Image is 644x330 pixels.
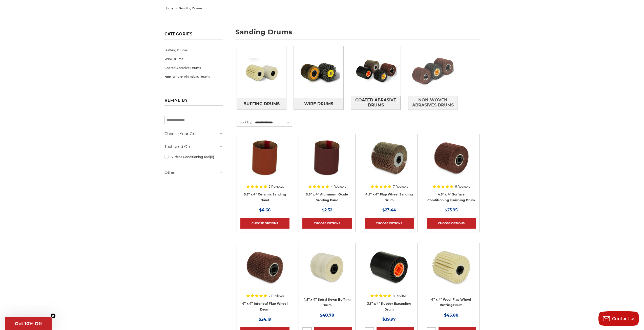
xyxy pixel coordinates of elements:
a: Coated Abrasive Drums [351,96,401,110]
span: (11) [210,155,214,159]
span: 6 Reviews [455,185,470,188]
span: 7 Reviews [393,185,408,188]
a: 3.5” x 4” Rubber Expanding Drum [367,302,411,311]
span: Get 10% Off [15,321,42,326]
img: 4.5 inch x 4 inch flap wheel sanding drum [369,138,409,178]
button: Close teaser [51,313,56,318]
span: 5 Reviews [269,185,284,188]
a: 4 inch interleaf flap wheel drum [240,247,289,296]
a: Choose Options [365,218,414,229]
a: 3.5” x 4” Aluminum Oxide Sanding Band [306,192,348,202]
span: $40.78 [320,313,334,318]
img: Wire Drums [294,48,343,97]
h5: Other [164,169,223,175]
span: Coated Abrasive Drums [351,96,400,109]
h1: sanding drums [235,29,480,39]
a: Wire Drums [164,55,223,63]
label: Sort By: [237,118,252,126]
span: $24.19 [259,317,271,322]
a: 4.5 Inch Muslin Spiral Sewn Buffing Drum [302,247,351,296]
img: 4 inch buffing and polishing drum [431,247,471,287]
img: Coated Abrasive Drums [351,54,401,89]
span: $23.44 [382,208,396,212]
a: Choose Options [427,218,476,229]
a: 3.5x4 inch ceramic sanding band for expanding rubber drum [240,138,289,187]
h5: Categories [164,32,223,39]
a: Choose Options [240,218,289,229]
div: Get 10% OffClose teaser [5,317,52,330]
h5: Choose Your Grit [164,131,223,137]
a: Non-Woven Abrasives Drums [408,96,458,110]
a: Choose Options [302,218,351,229]
a: 3.5 inch rubber expanding drum for sanding belt [365,247,414,296]
a: 3.5x4 inch sanding band for expanding rubber drum [302,138,351,187]
img: 3.5x4 inch sanding band for expanding rubber drum [307,138,347,178]
span: Wire Drums [304,100,333,108]
img: 4.5 Inch Muslin Spiral Sewn Buffing Drum [307,247,347,287]
a: home [164,7,173,10]
span: Contact us [612,316,636,321]
a: 4.5” x 4” Surface Conditioning Finishing Drum [427,192,475,202]
h5: Tool Used On [164,144,223,150]
span: $2.32 [322,208,332,212]
img: 3.5 inch rubber expanding drum for sanding belt [369,247,409,287]
a: 4.5” x 4” Spiral Sewn Buffing Drum [303,298,350,307]
span: sanding drums [179,7,202,10]
a: 4” x 4” Wool Flap Wheel Buffing Drum [431,298,471,307]
a: 4 inch buffing and polishing drum [427,247,476,296]
a: Buffing Drums [164,46,223,55]
a: 3.5” x 4” Ceramic Sanding Band [244,192,286,202]
button: Contact us [598,311,639,326]
span: Non-Woven Abrasives Drums [408,96,458,109]
a: 4.5 Inch Surface Conditioning Finishing Drum [427,138,476,187]
a: 4” x 4” Interleaf Flap Wheel Drum [242,302,288,311]
span: $23.95 [445,208,458,212]
select: Sort By: [254,119,292,126]
a: Non-Woven Abrasives Drums [164,72,223,81]
a: Coated Abrasive Drums [164,63,223,72]
img: 4.5 Inch Surface Conditioning Finishing Drum [431,138,471,178]
span: 4 Reviews [331,185,346,188]
span: 7 Reviews [269,294,284,297]
span: Buffing Drums [243,100,280,108]
a: Buffing Drums [237,98,286,109]
img: Buffing Drums [237,55,286,90]
a: Surface Conditioning Tool [164,152,223,161]
span: $45.88 [444,313,459,318]
a: 4.5” x 4” Flap Wheel Sanding Drum [365,192,413,202]
span: 8 Reviews [393,294,408,297]
img: Non-Woven Abrasives Drums [408,54,458,89]
img: 3.5x4 inch ceramic sanding band for expanding rubber drum [245,138,285,178]
a: Wire Drums [294,98,343,109]
span: $4.66 [259,208,271,212]
a: 4.5 inch x 4 inch flap wheel sanding drum [365,138,414,187]
img: 4 inch interleaf flap wheel drum [245,247,285,287]
h5: Refine by [164,98,223,106]
span: $39.97 [382,317,396,322]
